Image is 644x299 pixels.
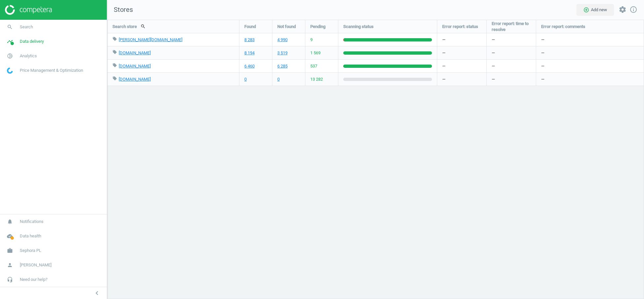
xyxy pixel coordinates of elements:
i: person [4,259,16,271]
span: Not found [277,24,296,30]
span: Price Management & Optimization [20,68,83,73]
a: 8 194 [244,50,255,56]
a: info_outline [629,6,637,14]
i: headset_mic [4,273,16,286]
div: — [536,46,644,59]
span: Scanning status [343,24,374,30]
button: chevron_left [89,289,105,297]
i: chevron_left [93,289,101,297]
button: search [137,21,149,32]
a: 8 283 [244,37,255,43]
div: — [437,33,486,46]
span: — [492,63,495,69]
span: 1 569 [310,50,321,56]
a: [DOMAIN_NAME] [119,64,151,68]
div: — [536,33,644,46]
span: Found [244,24,256,30]
i: search [4,21,16,33]
span: Need our help? [20,277,47,283]
img: wGWNvw8QSZomAAAAABJRU5ErkJggg== [7,68,13,74]
a: [DOMAIN_NAME] [119,50,151,55]
span: — [492,37,495,43]
i: timeline [4,35,16,48]
span: Notifications [20,219,44,225]
a: 0 [277,76,280,82]
i: pie_chart_outlined [4,50,16,62]
div: — [437,73,486,86]
img: ajHJNr6hYgQAAAAASUVORK5CYII= [5,5,52,15]
button: add_circle_outlineAdd new [576,4,614,16]
div: Search store [107,20,239,33]
a: [PERSON_NAME][DOMAIN_NAME] [119,37,182,42]
span: Stores [107,5,133,14]
span: Search [20,24,33,30]
a: 0 [244,76,247,82]
a: 6 460 [244,63,255,69]
span: Error report: comments [541,24,585,30]
span: [PERSON_NAME] [20,262,51,268]
i: settings [619,6,627,14]
a: 6 285 [277,63,288,69]
i: cloud_done [4,230,16,242]
div: — [437,46,486,59]
i: notifications [4,215,16,228]
i: local_offer [112,50,117,54]
a: [DOMAIN_NAME] [119,77,151,82]
span: Data health [20,233,41,239]
span: Data delivery [20,39,44,44]
i: local_offer [112,76,117,81]
div: — [536,60,644,72]
div: — [536,73,644,86]
span: — [492,76,495,82]
span: 13 282 [310,76,323,82]
span: Analytics [20,53,37,59]
a: 4 990 [277,37,288,43]
i: local_offer [112,37,117,41]
i: local_offer [112,63,117,68]
span: — [492,50,495,56]
span: Error report: time to resolve [492,21,531,33]
span: Sephora PL [20,248,41,254]
span: 537 [310,63,317,69]
i: add_circle_outline [583,7,589,13]
i: work [4,244,16,257]
div: — [437,60,486,72]
span: Error report: status [442,24,478,30]
span: 9 [310,37,313,43]
i: info_outline [629,6,637,14]
button: settings [616,3,629,17]
span: Pending [310,24,325,30]
a: 3 519 [277,50,288,56]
